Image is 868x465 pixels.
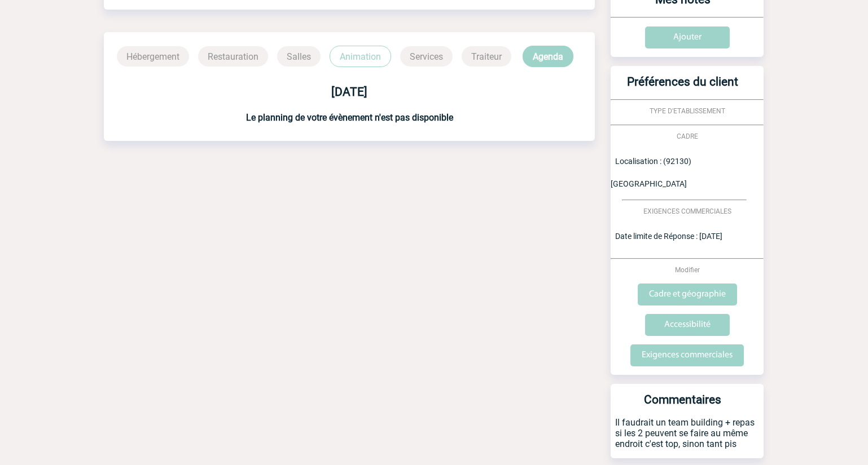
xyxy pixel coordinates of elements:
[645,26,730,48] input: Ajouter
[198,46,268,67] p: Restauration
[638,284,737,305] input: Cadre et géographie
[104,112,595,123] h3: Le planning de votre évènement n'est pas disponible
[643,207,731,215] span: EXIGENCES COMMERCIALES
[677,132,698,140] span: CADRE
[675,266,700,274] span: Modifier
[523,46,573,67] p: Agenda
[645,314,730,336] input: Accessibilité
[277,46,321,67] p: Salles
[462,46,511,67] p: Traiteur
[650,107,725,115] span: TYPE D'ETABLISSEMENT
[615,232,722,241] span: Date limite de Réponse : [DATE]
[615,393,750,417] h3: Commentaires
[400,46,453,67] p: Services
[615,75,750,99] h3: Préférences du client
[330,46,391,67] p: Animation
[630,344,744,366] input: Exigences commerciales
[331,85,367,99] b: [DATE]
[117,46,189,67] p: Hébergement
[611,157,691,188] span: Localisation : (92130) [GEOGRAPHIC_DATA]
[611,417,764,458] p: Il faudrait un team building + repas si les 2 peuvent se faire au même endroit c'est top, sinon t...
